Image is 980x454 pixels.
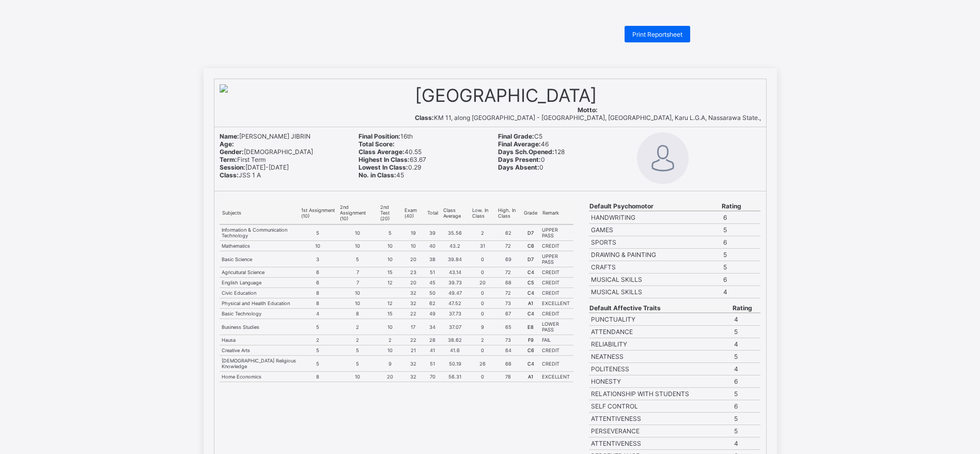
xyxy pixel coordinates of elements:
td: Civic Education [220,288,299,298]
td: Creative Arts [220,345,299,356]
img: null [220,84,228,93]
span: 63.67 [359,156,426,163]
td: 43.14 [441,267,470,278]
td: 0 [470,298,495,309]
td: CREDIT [540,288,573,298]
th: Low. In Class [470,202,495,224]
td: RELIABILITY [589,338,732,351]
td: CREDIT [540,267,573,278]
td: 37.73 [441,309,470,319]
td: CREDIT [540,278,573,288]
td: 20 [470,278,495,288]
b: Final Grade: [498,132,534,140]
td: 50.19 [441,356,470,372]
td: 78 [495,372,522,382]
td: 22 [402,309,425,319]
td: PERSEVERANCE [589,425,732,437]
td: 62 [495,224,522,241]
td: 5 [378,224,402,241]
td: 5 [337,356,378,372]
td: 4 [732,313,761,326]
td: 6 [732,375,761,388]
td: E8 [521,319,540,335]
td: 10 [378,251,402,267]
td: 12 [378,278,402,288]
b: Total Score: [359,140,395,148]
th: 1st Assignment (10) [299,202,338,224]
td: 68 [495,278,522,288]
th: Grade [521,202,540,224]
td: 2 [378,335,402,345]
td: 2 [470,224,495,241]
td: 7 [337,278,378,288]
td: 39 [425,224,441,241]
b: Class: [220,171,239,179]
td: 8 [299,372,338,382]
td: 66 [495,356,522,372]
td: 0 [470,251,495,267]
td: 2 [470,335,495,345]
img: default.svg [637,132,689,184]
td: 32 [402,356,425,372]
td: UPPER PASS [540,251,573,267]
td: 5 [732,425,761,437]
td: 21 [402,345,425,356]
td: C4 [521,288,540,298]
td: 26 [470,356,495,372]
td: NEATNESS [589,351,732,363]
td: 5 [732,326,761,338]
td: SELF CONTROL [589,400,732,413]
span: [DATE]-[DATE] [220,163,289,171]
td: Home Economics [220,372,299,382]
span: 0 [498,156,545,163]
b: Age: [220,140,234,148]
td: CREDIT [540,356,573,372]
span: 16th [359,132,413,140]
td: 5 [299,319,338,335]
span: JSS 1 A [220,171,261,179]
td: 28 [425,335,441,345]
td: 32 [402,298,425,309]
b: Class: [415,114,434,122]
td: 2 [299,335,338,345]
td: 67 [495,309,522,319]
th: Exam (40) [402,202,425,224]
th: Default Affective Traits [589,304,732,313]
td: Mathematics [220,241,299,251]
td: RELATIONSHIP WITH STUDENTS [589,388,732,400]
td: 32 [402,288,425,298]
td: 38 [425,251,441,267]
b: Motto: [578,106,598,114]
td: ATTENTIVENESS [589,437,732,450]
span: 40.55 [359,148,422,156]
td: 10 [337,224,378,241]
td: 31 [470,241,495,251]
b: Name: [220,132,239,140]
td: 4 [732,437,761,450]
td: GAMES [589,224,721,236]
td: A1 [521,372,540,382]
td: 6 [721,211,760,224]
td: 64 [495,345,522,356]
th: Rating [732,304,761,313]
td: 2 [337,319,378,335]
td: 4 [732,363,761,375]
th: 2nd Test (20) [378,202,402,224]
td: 15 [378,309,402,319]
th: Remark [540,202,573,224]
td: 12 [378,298,402,309]
b: Days Present: [498,156,541,163]
td: 45 [425,278,441,288]
td: UPPER PASS [540,224,573,241]
td: 4 [732,338,761,351]
td: PUNCTUALITY [589,313,732,326]
td: 0 [470,288,495,298]
td: ATTENDANCE [589,326,732,338]
td: 0 [470,309,495,319]
span: Print Reportsheet [632,31,682,38]
td: 43.2 [441,241,470,251]
span: 0 [498,163,543,171]
td: 38.62 [441,335,470,345]
td: 19 [402,224,425,241]
td: MUSICAL SKILLS [589,274,721,286]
